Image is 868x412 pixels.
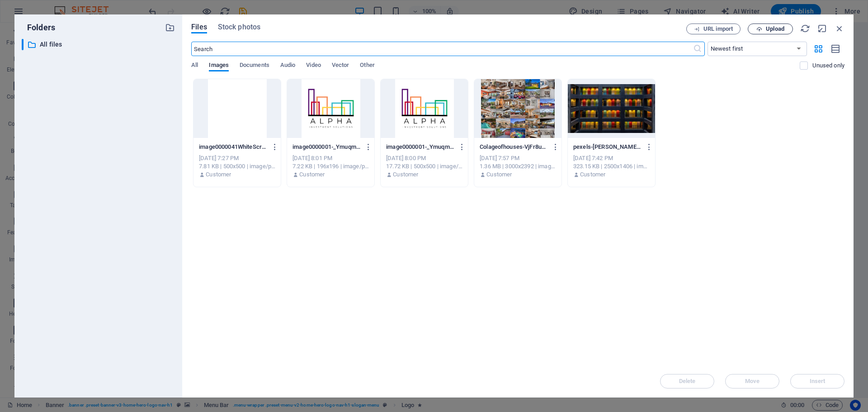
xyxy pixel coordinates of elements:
i: Close [835,24,844,33]
p: image0000001-_YmuqmJFq30t-j20x-yVaw-8QS44FyyiDhplJQJOqSMbw.png [292,143,360,151]
i: Reload [800,24,810,33]
span: All [191,60,198,72]
p: image0000041WhiteScreen2-zk48LtGfNppETB5D7RP67Q.png [199,143,267,151]
p: Folders [22,22,55,33]
div: 7.22 KB | 196x196 | image/png [292,162,369,170]
span: URL import [703,26,733,32]
span: Video [306,60,321,72]
p: Customer [486,170,512,179]
p: image0000001-_YmuqmJFq30t-j20x-yVaw.png [386,143,454,151]
div: 7.81 KB | 500x500 | image/png [199,162,275,170]
p: Customer [206,170,231,179]
p: Colageofhouses-VjFr8u7AxqLeNkf8P4tnFg.jpg [480,143,547,151]
div: [DATE] 7:57 PM [480,154,556,162]
span: Upload [766,26,784,32]
span: Files [191,22,207,33]
span: Stock photos [218,22,260,33]
div: ​ [22,39,24,50]
p: Displays only files that are not in use on the website. Files added during this session can still... [812,62,844,70]
p: Customer [580,170,605,179]
p: Customer [393,170,418,179]
div: 1.36 MB | 3000x2392 | image/jpeg [480,162,556,170]
p: pexels-pierre-blache-651604-3026244-fM65S8uCMB2tAOGozZ5waQ.webp [573,143,641,151]
p: All files [40,39,158,50]
i: Create new folder [165,23,175,33]
i: Minimize [817,24,827,33]
span: Images [209,60,229,72]
p: Customer [299,170,325,179]
button: URL import [686,24,741,34]
span: Other [360,60,374,72]
div: [DATE] 7:27 PM [199,154,275,162]
span: Audio [280,60,295,72]
input: Search [191,42,693,56]
div: 323.15 KB | 2500x1406 | image/webp [573,162,650,170]
div: [DATE] 7:42 PM [573,154,650,162]
div: [DATE] 8:01 PM [292,154,369,162]
span: Vector [332,60,349,72]
div: [DATE] 8:00 PM [386,154,462,162]
div: 17.72 KB | 500x500 | image/png [386,162,462,170]
button: Upload [748,24,793,34]
span: Documents [240,60,269,72]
